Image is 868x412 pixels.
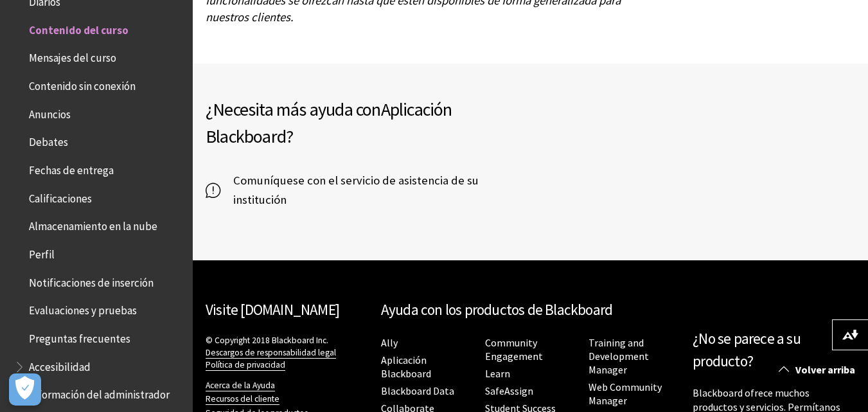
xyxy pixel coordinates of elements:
[29,132,68,149] span: Debates
[206,171,531,210] a: Comuníquese con el servicio de asistencia de su institución
[29,19,128,37] span: Contenido del curso
[381,354,431,381] a: Aplicación Blackboard
[485,367,510,381] a: Learn
[206,347,336,359] a: Descargos de responsabilidad legal
[381,336,398,350] a: Ally
[206,96,531,150] h2: ¿Necesita más ayuda con ?
[29,356,91,373] span: Accesibilidad
[206,359,285,371] a: Política de privacidad
[589,381,662,408] a: Web Community Manager
[206,334,368,371] p: © Copyright 2018 Blackboard Inc.
[29,159,114,177] span: Fechas de entrega
[29,300,137,318] span: Evaluaciones y pruebas
[589,336,649,377] a: Training and Development Manager
[9,373,41,406] button: Abrir preferencias
[769,358,868,382] a: Volver arriba
[381,299,680,321] h2: Ayuda con los productos de Blackboard
[206,380,275,391] a: Acerca de la Ayuda
[206,98,452,148] span: Aplicación Blackboard
[485,384,533,398] a: SafeAssign
[29,384,170,402] span: Información del administrador
[206,393,279,405] a: Recursos del cliente
[29,328,130,345] span: Preguntas frecuentes
[29,103,71,121] span: Anuncios
[29,48,116,65] span: Mensajes del curso
[29,188,92,205] span: Calificaciones
[220,171,531,210] span: Comuníquese con el servicio de asistencia de su institución
[693,328,855,373] h2: ¿No se parece a su producto?
[29,216,157,233] span: Almacenamiento en la nube
[29,272,154,289] span: Notificaciones de inserción
[206,300,339,319] a: Visite [DOMAIN_NAME]
[381,384,454,398] a: Blackboard Data
[485,336,543,363] a: Community Engagement
[29,75,136,93] span: Contenido sin conexión
[29,244,55,261] span: Perfil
